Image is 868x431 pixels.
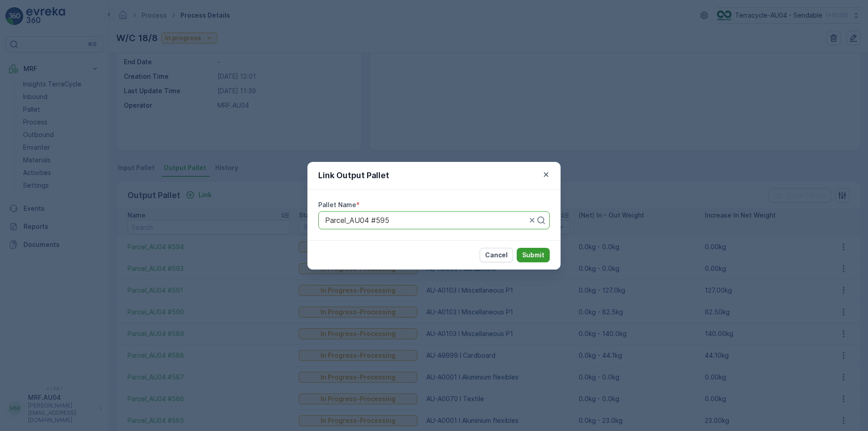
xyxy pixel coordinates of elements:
button: Submit [517,248,550,262]
button: Cancel [480,248,513,262]
label: Pallet Name [318,201,356,208]
p: Cancel [485,251,508,260]
p: Link Output Pallet [318,169,389,182]
p: Submit [522,251,544,260]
